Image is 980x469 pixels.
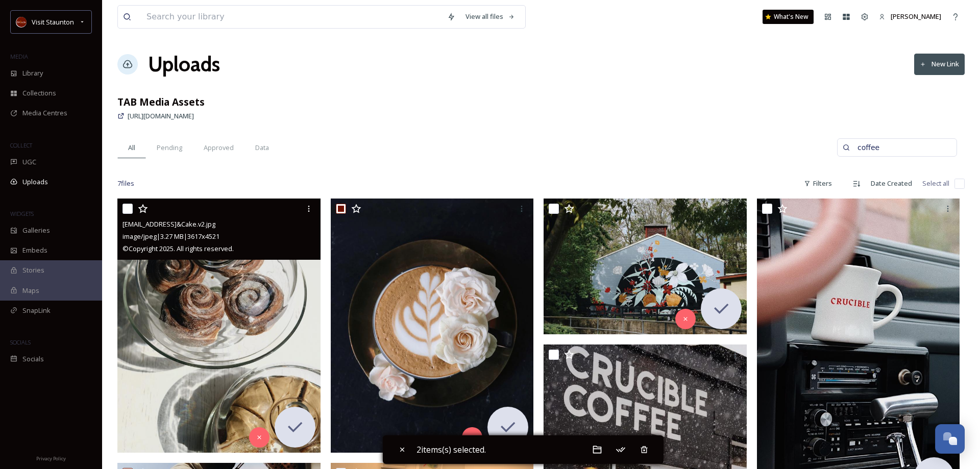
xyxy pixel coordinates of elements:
[22,265,44,275] span: Stories
[10,210,34,217] span: WIDGETS
[22,354,44,364] span: Socials
[117,199,321,453] img: ext_1744056662.934752_victoria@cruciblecoffee.com-MorningBuns&Cake.v2.jpg
[914,54,965,75] button: New Link
[799,174,837,193] div: Filters
[141,6,442,28] input: Search your library
[148,49,220,80] a: Uploads
[122,244,234,253] span: © Copyright 2025. All rights reserved.
[122,232,219,241] span: image/jpeg | 3.27 MB | 3617 x 4521
[22,177,48,187] span: Uploads
[255,143,269,153] span: Data
[117,95,205,109] strong: TAB Media Assets
[891,12,941,21] span: [PERSON_NAME]
[22,306,51,315] span: SnapLink
[128,111,194,120] span: [URL][DOMAIN_NAME]
[331,199,534,453] img: ext_1744056661.835885_victoria@cruciblecoffee.com-CozyRose.v1.jpg
[117,179,134,188] span: 7 file s
[922,179,949,188] span: Select all
[10,338,31,346] span: SOCIALS
[10,53,28,60] span: MEDIA
[122,219,215,229] span: [EMAIL_ADDRESS]&Cake.v2.jpg
[935,424,965,454] button: Open Chat
[22,226,50,235] span: Galleries
[852,137,951,158] input: Search
[157,143,182,153] span: Pending
[36,452,66,464] a: Privacy Policy
[416,443,486,456] span: 2 items(s) selected.
[874,7,946,27] a: [PERSON_NAME]
[22,68,43,78] span: Library
[32,17,74,27] span: Visit Staunton
[544,199,747,334] img: ext_1744056657.035725_victoria@cruciblecoffee.com-Mural Edited 3.heic
[22,286,39,295] span: Maps
[128,143,135,153] span: All
[866,174,917,193] div: Date Created
[22,245,47,255] span: Embeds
[22,88,56,98] span: Collections
[763,10,814,24] a: What's New
[204,143,234,153] span: Approved
[16,17,27,27] img: images.png
[22,108,67,118] span: Media Centres
[10,141,32,149] span: COLLECT
[460,7,520,27] a: View all files
[36,455,66,462] span: Privacy Policy
[22,157,36,167] span: UGC
[128,110,194,122] a: [URL][DOMAIN_NAME]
